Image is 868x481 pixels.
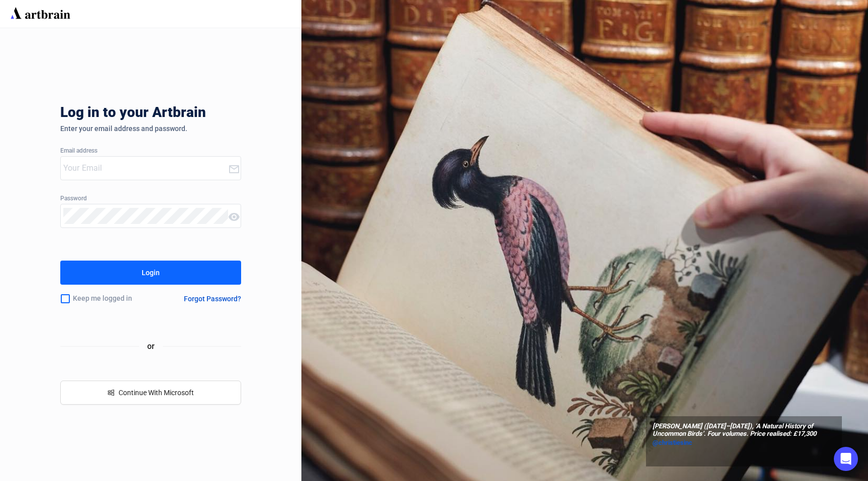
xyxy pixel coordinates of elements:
[60,195,241,202] div: Password
[63,160,228,176] input: Your Email
[653,423,835,438] span: [PERSON_NAME] ([DATE]–[DATE]), ‘A Natural History of Uncommon Birds’. Four volumes. Price realise...
[142,265,160,281] div: Login
[60,288,160,309] div: Keep me logged in
[653,439,692,446] span: @christiesinc
[119,389,194,397] span: Continue With Microsoft
[60,148,241,155] div: Email address
[60,261,241,285] button: Login
[60,104,362,125] div: Log in to your Artbrain
[139,340,163,352] span: or
[653,438,835,448] a: @christiesinc
[60,125,241,133] div: Enter your email address and password.
[107,389,115,396] span: windows
[834,447,858,471] div: Open Intercom Messenger
[184,295,241,303] div: Forgot Password?
[60,381,241,405] button: windowsContinue With Microsoft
